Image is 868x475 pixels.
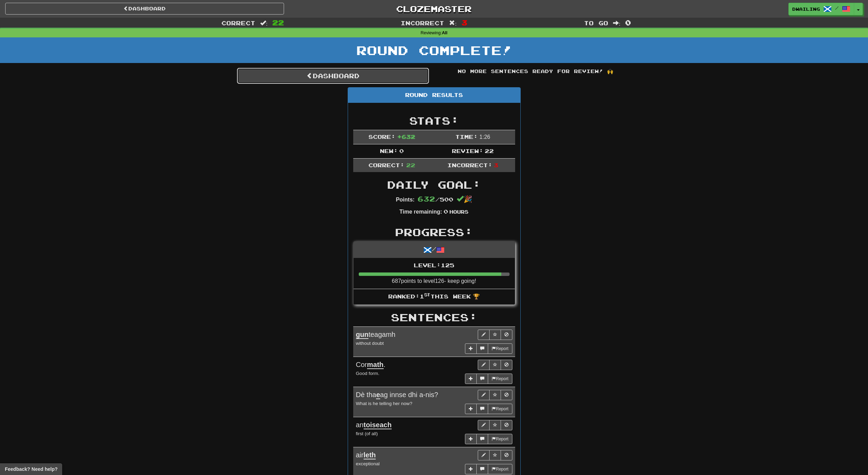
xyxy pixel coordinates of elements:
[294,3,573,15] a: Clozemaster
[489,360,501,370] button: Toggle favorite
[465,464,512,474] div: More sentence controls
[221,19,255,26] span: Correct
[399,147,404,154] span: 0
[501,330,512,340] button: Toggle ignore
[488,404,512,414] button: Report
[473,294,480,299] span: 🏆
[237,68,429,84] a: Dashboard
[353,179,515,190] h2: Daily Goal:
[356,451,376,459] span: air
[380,147,398,154] span: New:
[442,30,447,35] strong: All
[788,3,854,15] a: Dwailing /
[364,451,376,459] u: leth
[488,343,512,354] button: Report
[478,330,512,340] div: Sentence controls
[354,242,515,258] div: /
[356,391,438,399] span: Dè tha ag innse dhi a-nis?
[465,404,512,414] div: More sentence controls
[5,3,284,15] a: Dashboard
[449,209,468,215] small: Hours
[406,162,415,168] span: 22
[489,420,501,430] button: Toggle favorite
[418,196,453,203] span: / 500
[465,343,477,354] button: Add sentence to collection
[625,18,631,27] span: 0
[462,18,467,27] span: 3
[584,19,608,26] span: To go
[452,147,483,154] span: Review:
[465,374,477,384] button: Add sentence to collection
[272,18,284,27] span: 22
[478,330,490,340] button: Edit sentence
[449,20,457,26] span: :
[388,293,471,299] span: Ranked: 1 this week
[835,6,839,10] span: /
[414,262,454,268] span: Level: 125
[356,461,380,466] small: exceptional
[356,431,378,436] small: first (of all)
[400,209,442,215] strong: Time remaining:
[368,162,404,168] span: Correct:
[465,434,477,444] button: Add sentence to collection
[356,371,380,376] small: Good form.
[364,421,392,429] u: toiseach
[478,390,512,400] div: Sentence controls
[354,258,515,289] li: 687 points to level 126 - keep going!
[465,434,512,444] div: More sentence controls
[488,374,512,384] button: Report
[494,162,498,168] span: 3
[353,115,515,126] h2: Stats:
[396,197,414,203] strong: Points:
[348,88,520,103] div: Round Results
[613,20,621,26] span: :
[2,43,866,57] h1: Round Complete!
[465,343,512,354] div: More sentence controls
[397,133,415,140] span: + 632
[501,420,512,430] button: Toggle ignore
[489,450,501,460] button: Toggle favorite
[260,20,268,26] span: :
[367,361,384,369] u: math
[439,68,631,75] div: No more sentences ready for review! 🙌
[488,434,512,444] button: Report
[501,360,512,370] button: Toggle ignore
[488,464,512,474] button: Report
[478,450,512,460] div: Sentence controls
[356,331,396,339] span: teagamh
[356,331,369,339] u: gun
[5,466,57,473] span: Open feedback widget
[478,360,490,370] button: Edit sentence
[501,390,512,400] button: Toggle ignore
[447,162,492,168] span: Incorrect:
[401,19,444,26] span: Incorrect
[353,312,515,323] h2: Sentences:
[368,133,395,140] span: Score:
[489,390,501,400] button: Toggle favorite
[376,391,380,399] u: e
[424,292,430,297] sup: st
[356,421,392,429] span: an
[478,360,512,370] div: Sentence controls
[479,134,490,140] span: 1 : 26
[455,133,478,140] span: Time:
[478,420,512,430] div: Sentence controls
[356,361,386,369] span: Cor .
[444,208,448,215] span: 0
[465,464,477,474] button: Add sentence to collection
[465,404,477,414] button: Add sentence to collection
[418,195,435,203] span: 632
[478,390,490,400] button: Edit sentence
[457,195,472,203] span: 🎉
[478,450,490,460] button: Edit sentence
[792,6,820,12] span: Dwailing
[478,420,490,430] button: Edit sentence
[353,226,515,238] h2: Progress:
[501,450,512,460] button: Toggle ignore
[356,341,384,346] small: without doubt
[356,401,412,406] small: What is he telling her now?
[489,330,501,340] button: Toggle favorite
[465,374,512,384] div: More sentence controls
[485,147,494,154] span: 22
